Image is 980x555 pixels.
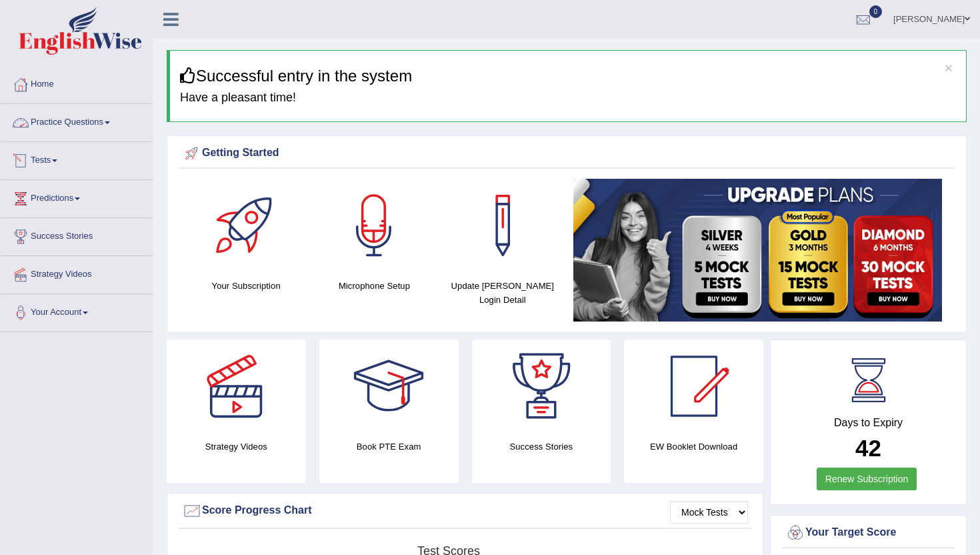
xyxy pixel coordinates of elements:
[1,142,153,175] a: Tests
[319,440,459,454] h4: Book PTE Exam
[182,143,951,163] div: Getting Started
[317,279,431,293] h4: Microphone Setup
[869,5,883,18] span: 0
[1,294,153,328] a: Your Account
[855,435,881,461] b: 42
[624,440,763,454] h4: EW Booklet Download
[1,180,153,213] a: Predictions
[573,179,942,322] img: small5.jpg
[1,66,153,99] a: Home
[1,256,153,290] a: Strategy Videos
[180,67,956,85] h3: Successful entry in the system
[472,440,611,454] h4: Success Stories
[180,91,956,105] h4: Have a pleasant time!
[1,104,153,137] a: Practice Questions
[167,440,306,454] h4: Strategy Videos
[785,523,951,543] div: Your Target Score
[182,501,748,521] div: Score Progress Chart
[189,279,303,293] h4: Your Subscription
[785,417,951,429] h4: Days to Expiry
[817,468,917,490] a: Renew Subscription
[445,279,560,307] h4: Update [PERSON_NAME] Login Detail
[945,61,953,75] button: ×
[1,218,153,251] a: Success Stories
